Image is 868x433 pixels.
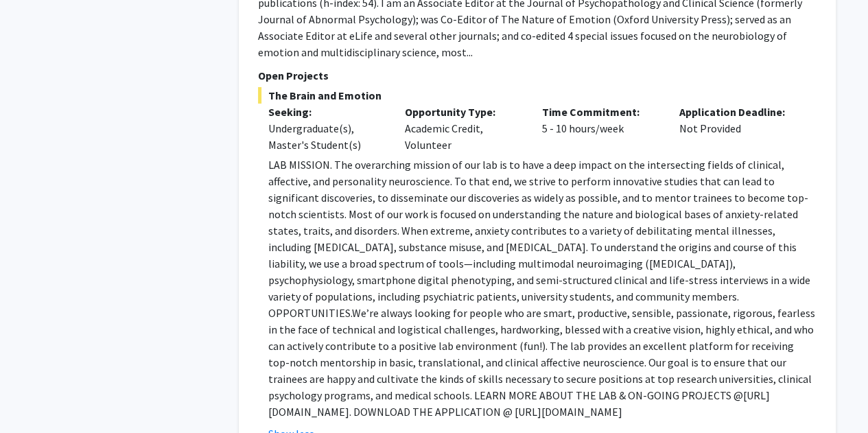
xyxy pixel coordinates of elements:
[268,104,385,120] p: Seeking:
[10,371,58,423] iframe: Chat
[669,104,806,153] div: Not Provided
[268,120,385,153] div: Undergraduate(s), Master's Student(s)
[405,104,521,120] p: Opportunity Type:
[532,104,669,153] div: 5 - 10 hours/week
[258,87,817,104] span: The Brain and Emotion
[542,104,659,120] p: Time Commitment:
[268,306,815,402] span: We’re always looking for people who are smart, productive, sensible, passionate, rigorous, fearle...
[268,156,817,420] p: LAB MISSION. The overarching mission of our lab is to have a deep impact on the intersecting fiel...
[258,67,817,84] p: Open Projects
[395,104,532,153] div: Academic Credit, Volunteer
[679,104,796,120] p: Application Deadline:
